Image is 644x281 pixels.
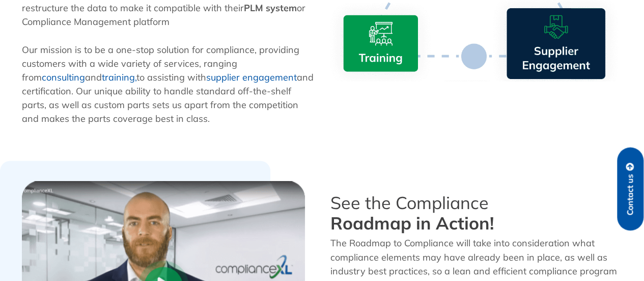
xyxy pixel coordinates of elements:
p: Our mission is to be a one-stop solution for compliance, providing customers with a wide variety ... [22,43,317,125]
a: training, [102,71,136,83]
a: Contact us [617,147,643,231]
a: supplier engagement [206,71,297,83]
a: consulting [42,71,85,83]
strong: PLM system [244,2,297,14]
span: Contact us [626,174,635,215]
b: Roadmap in Action! [330,212,494,234]
h4: See the Compliance [330,193,623,234]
